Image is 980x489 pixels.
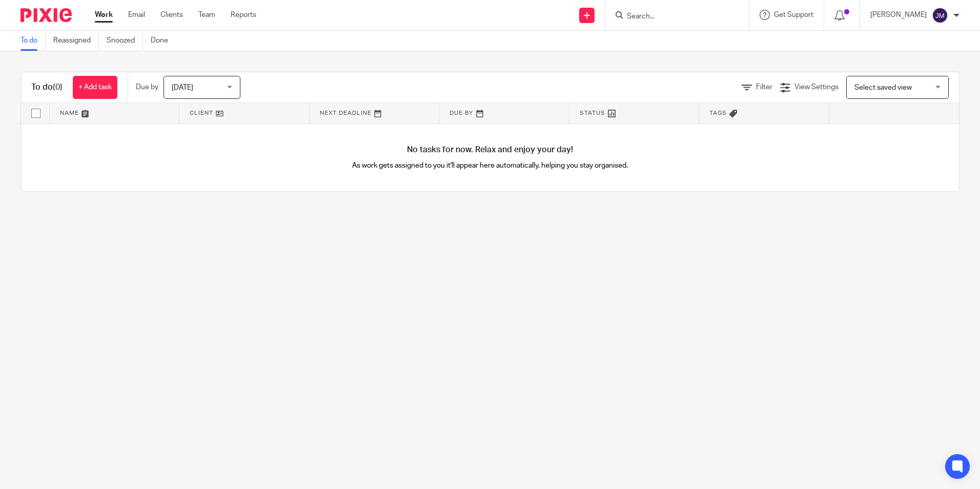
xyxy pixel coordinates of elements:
[128,10,145,20] a: Email
[794,84,839,91] span: View Settings
[756,84,772,91] span: Filter
[136,82,158,92] p: Due by
[198,10,215,20] a: Team
[709,110,727,116] span: Tags
[53,31,99,51] a: Reassigned
[107,31,143,51] a: Snoozed
[932,7,948,24] img: svg%3E
[21,8,72,22] img: Pixie
[172,84,193,91] span: [DATE]
[231,10,256,20] a: Reports
[774,11,813,18] span: Get Support
[73,76,117,99] a: + Add task
[95,10,113,20] a: Work
[870,10,927,20] p: [PERSON_NAME]
[160,10,183,20] a: Clients
[21,145,959,155] h4: No tasks for now. Relax and enjoy your day!
[854,84,912,91] span: Select saved view
[151,31,176,51] a: Done
[626,12,718,22] input: Search
[256,160,725,171] p: As work gets assigned to you it'll appear here automatically, helping you stay organised.
[53,83,63,91] span: (0)
[31,82,63,93] h1: To do
[21,31,46,51] a: To do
